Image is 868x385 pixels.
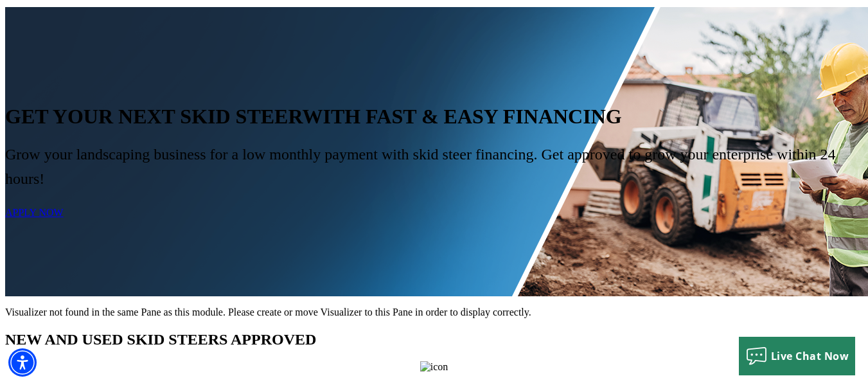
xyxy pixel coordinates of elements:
[5,331,863,348] h2: NEW AND USED SKID STEERS APPROVED
[771,349,849,363] span: Live Chat Now
[5,307,863,318] p: Visualizer not found in the same Pane as this module. Please create or move Visualizer to this Pa...
[5,105,863,129] h1: GET YOUR NEXT SKID STEER
[8,348,37,377] div: Accessibility Menu
[302,105,621,128] span: WITH FAST & EASY FINANCING
[420,361,448,373] img: icon
[5,142,863,191] span: Grow your landscaping business for a low monthly payment with skid steer financing. Get approved ...
[739,337,856,375] button: Live Chat Now
[5,207,64,218] a: APPLY NOW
